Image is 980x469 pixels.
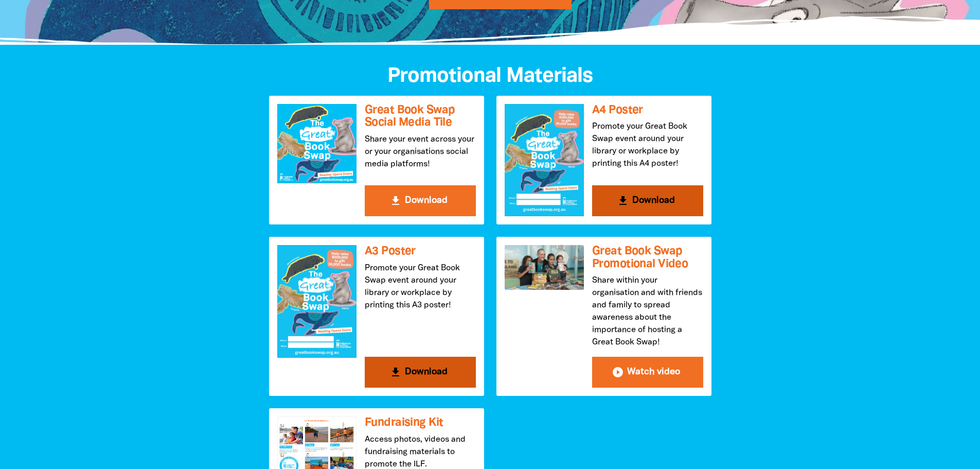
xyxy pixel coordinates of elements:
[365,185,476,216] button: get_app Download
[592,245,703,270] h3: Great Book Swap Promotional Video
[277,245,357,357] img: A3 Poster
[387,67,593,86] span: Promotional Materials
[617,195,629,207] i: get_app
[389,195,402,207] i: get_app
[365,357,476,388] button: get_app Download
[277,104,357,183] img: Great Book Swap Social Media Tile
[365,416,476,429] h3: Fundraising Kit
[592,357,703,388] button: play_circle_filled Watch video
[365,245,476,258] h3: A3 Poster
[592,185,703,216] button: get_app Download
[365,104,476,129] h3: Great Book Swap Social Media Tile
[592,104,703,117] h3: A4 Poster
[505,104,584,216] img: A4 Poster
[389,366,402,378] i: get_app
[612,366,624,378] i: play_circle_filled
